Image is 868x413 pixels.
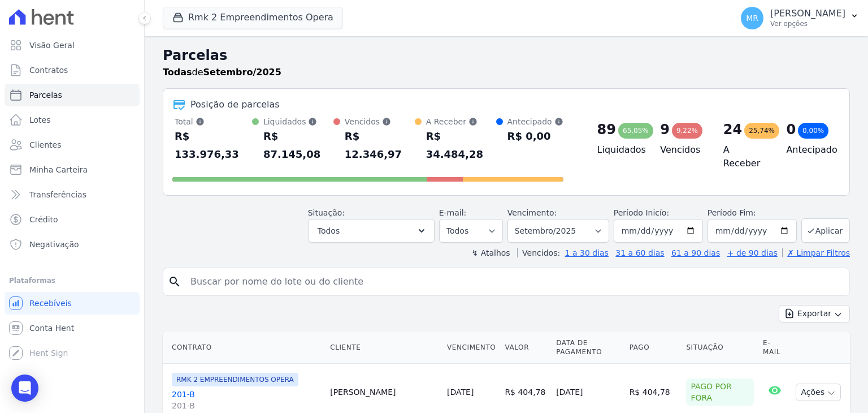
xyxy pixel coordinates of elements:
[615,248,664,257] a: 31 a 60 dias
[796,384,841,401] button: Ações
[507,127,563,145] div: R$ 0,00
[786,121,796,139] div: 0
[325,332,442,364] th: Cliente
[770,8,845,19] p: [PERSON_NAME]
[426,116,496,127] div: A Receber
[660,121,670,139] div: 9
[345,116,415,127] div: Vencidos
[29,164,88,175] span: Minha Carteira
[770,19,845,28] p: Ver opções
[671,248,720,257] a: 61 a 90 dias
[29,40,75,51] span: Visão Geral
[682,332,758,364] th: Situação
[5,158,140,181] a: Minha Carteira
[5,233,140,256] a: Negativação
[184,270,845,293] input: Buscar por nome do lote ou do cliente
[471,248,510,257] label: ↯ Atalhos
[507,116,563,127] div: Antecipado
[686,378,754,406] div: Pago por fora
[442,332,500,364] th: Vencimento
[29,189,86,200] span: Transferências
[308,219,435,243] button: Todos
[507,208,557,217] label: Vencimento:
[565,248,609,257] a: 1 a 30 dias
[5,292,140,315] a: Recebíveis
[447,388,474,397] a: [DATE]
[175,116,252,127] div: Total
[5,84,140,106] a: Parcelas
[29,214,58,225] span: Crédito
[786,143,831,157] h4: Antecipado
[517,248,560,257] label: Vencidos:
[163,45,850,66] h2: Parcelas
[552,332,624,364] th: Data de Pagamento
[263,127,333,164] div: R$ 87.145,08
[175,127,252,164] div: R$ 133.976,33
[5,208,140,231] a: Crédito
[203,67,281,78] strong: Setembro/2025
[727,248,778,257] a: + de 90 dias
[746,14,758,22] span: MR
[801,218,850,243] button: Aplicar
[5,109,140,131] a: Lotes
[29,114,51,126] span: Lotes
[426,127,496,164] div: R$ 34.484,28
[5,134,140,156] a: Clientes
[708,207,797,219] label: Período Fim:
[29,322,74,334] span: Conta Hent
[597,143,643,157] h4: Liquidados
[614,208,669,217] label: Período Inicío:
[29,64,68,76] span: Contratos
[5,59,140,81] a: Contratos
[190,98,280,111] div: Posição de parcelas
[723,121,742,139] div: 24
[500,332,552,364] th: Valor
[9,274,135,287] div: Plataformas
[5,183,140,206] a: Transferências
[618,123,653,139] div: 65,05%
[732,2,868,34] button: MR [PERSON_NAME] Ver opções
[758,332,791,364] th: E-mail
[163,66,281,79] p: de
[672,123,702,139] div: 9,22%
[163,332,325,364] th: Contrato
[723,143,769,170] h4: A Receber
[625,332,682,364] th: Pago
[168,275,181,289] i: search
[163,67,192,78] strong: Todas
[345,127,415,164] div: R$ 12.346,97
[29,298,72,309] span: Recebíveis
[29,139,61,150] span: Clientes
[172,400,321,411] span: 201-B
[29,239,79,250] span: Negativação
[308,208,345,217] label: Situação:
[744,123,779,139] div: 25,74%
[597,121,616,139] div: 89
[660,143,705,157] h4: Vencidos
[172,373,298,386] span: RMK 2 EMPREENDIMENTOS OPERA
[172,389,321,411] a: 201-B201-B
[263,116,333,127] div: Liquidados
[779,305,850,322] button: Exportar
[163,7,343,28] button: Rmk 2 Empreendimentos Opera
[11,375,38,402] div: Open Intercom Messenger
[798,123,828,139] div: 0,00%
[5,317,140,339] a: Conta Hent
[439,208,467,217] label: E-mail:
[318,224,340,238] span: Todos
[782,248,850,257] a: ✗ Limpar Filtros
[29,89,62,101] span: Parcelas
[5,34,140,57] a: Visão Geral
